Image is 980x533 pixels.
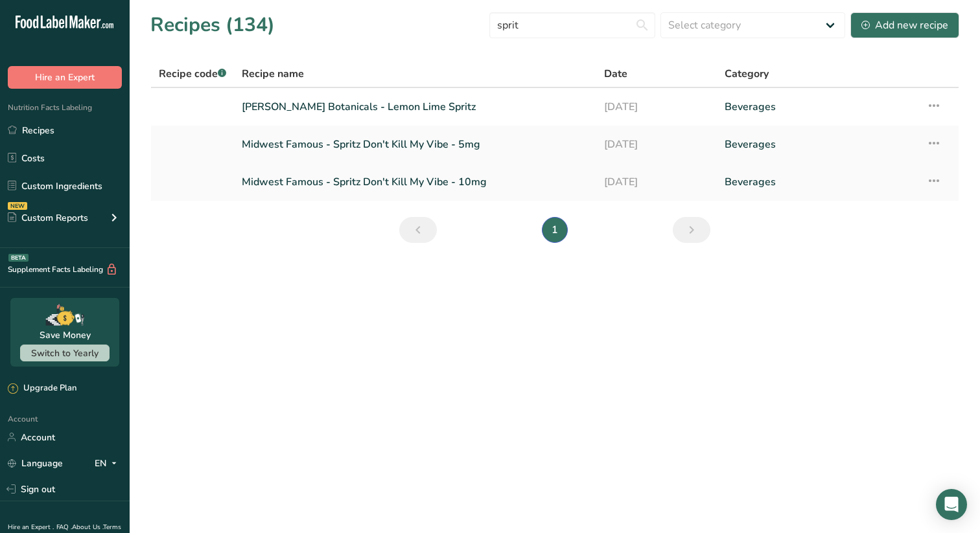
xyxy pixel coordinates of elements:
[489,12,655,38] input: Search for recipe
[31,347,99,359] span: Switch to Yearly
[40,328,91,342] div: Save Money
[850,12,959,38] button: Add new recipe
[604,131,709,158] a: [DATE]
[242,168,589,196] a: Midwest Famous - Spritz Don't Kill My Vibe - 10mg
[242,93,589,120] a: [PERSON_NAME] Botanicals - Lemon Lime Spritz
[72,523,103,532] a: About Us .
[95,455,122,471] div: EN
[8,523,54,532] a: Hire an Expert .
[8,254,29,262] div: BETA
[242,131,589,158] a: Midwest Famous - Spritz Don't Kill My Vibe - 5mg
[725,66,769,82] span: Category
[8,202,27,210] div: NEW
[725,93,911,120] a: Beverages
[604,93,709,120] a: [DATE]
[673,217,710,243] a: Next page
[150,10,275,40] h1: Recipes (134)
[936,489,967,520] div: Open Intercom Messenger
[56,523,72,532] a: FAQ .
[8,452,63,475] a: Language
[242,66,304,82] span: Recipe name
[8,382,76,395] div: Upgrade Plan
[8,66,122,89] button: Hire an Expert
[20,345,110,361] button: Switch to Yearly
[604,168,709,196] a: [DATE]
[725,131,911,158] a: Beverages
[159,67,226,81] span: Recipe code
[861,17,948,33] div: Add new recipe
[399,217,437,243] a: Previous page
[604,66,627,82] span: Date
[8,211,88,225] div: Custom Reports
[725,168,911,196] a: Beverages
